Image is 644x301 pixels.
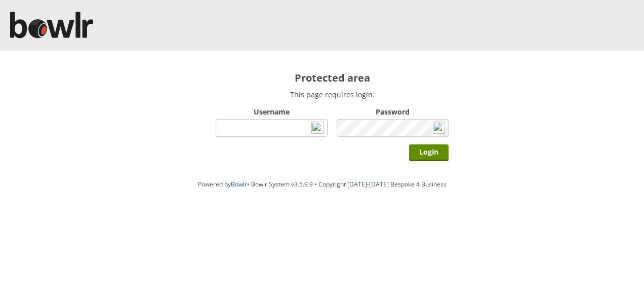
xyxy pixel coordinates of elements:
img: npw-badge-icon-locked.svg [311,122,324,134]
label: Username [216,107,328,117]
a: Bowlr [231,180,247,189]
span: Powered by • Bowlr System v3.5.9.9 • Copyright [DATE]-[DATE] Bespoke 4 Business [198,180,447,189]
img: npw-badge-icon-locked.svg [433,122,445,134]
label: Password [337,107,449,117]
h2: Protected area [216,71,449,85]
p: This page requires login. [216,90,449,99]
input: Login [409,144,449,161]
